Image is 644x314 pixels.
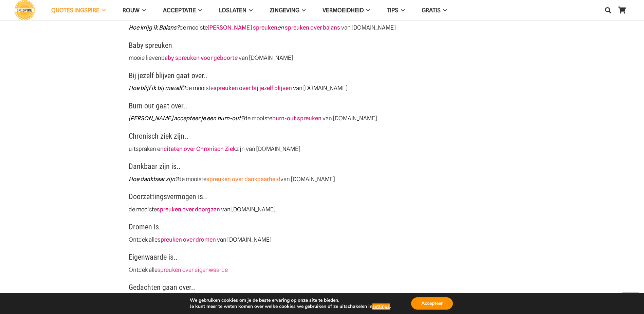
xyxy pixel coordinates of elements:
[387,7,398,14] span: TIPS
[129,115,244,122] strong: [PERSON_NAME] accepteer je een burn-out?
[372,303,390,310] button: settings
[299,2,306,19] span: Zingeving Menu
[129,205,516,214] p: de mooiste van [DOMAIN_NAME]
[190,303,391,310] p: Je kunt meer te weten komen over welke cookies we gebruiken of ze uitschakelen in .
[601,2,615,19] a: Zoeken
[413,2,455,19] a: GRATISGRATIS Menu
[129,71,516,84] h3: Bij jezelf blijven gaat over..
[129,266,516,274] p: Ontdek alle
[157,206,220,213] a: spreuken over doorgaan
[129,114,516,123] p: de mooiste van [DOMAIN_NAME]
[129,162,516,175] h3: Dankbaar zijn is..
[261,2,314,19] a: ZingevingZingeving Menu
[129,132,516,145] h3: Chronisch ziek zijn..
[129,235,516,244] p: Ontdek alle van [DOMAIN_NAME]
[378,2,413,19] a: TIPSTIPS Menu
[129,85,185,91] strong: Hoe blijf ik bij mezelf?
[129,145,516,153] p: uitspraken en zijn van [DOMAIN_NAME]
[129,175,516,184] p: de mooiste van [DOMAIN_NAME]
[277,24,284,31] em: en
[622,292,639,309] a: Terug naar top
[272,115,321,122] a: burn-out spreuken
[99,2,106,19] span: QUOTES INGSPIRE Menu
[129,283,516,296] h3: Gedachten gaan over..
[214,85,292,91] a: spreuken over bij jezelf blijven
[129,23,516,32] p: de mooiste van [DOMAIN_NAME]
[129,24,180,31] strong: Hoe krijg ik Balans?
[51,7,99,14] span: QUOTES INGSPIRE
[208,24,277,31] a: [PERSON_NAME] spreuken
[129,84,516,92] p: de mooiste van [DOMAIN_NAME]
[129,222,516,235] h3: Dromen is..
[219,7,246,14] span: Loslaten
[314,2,378,19] a: VERMOEIDHEIDVERMOEIDHEID Menu
[164,145,236,152] a: citaten over Chronisch Ziek
[398,2,404,19] span: TIPS Menu
[190,297,391,303] p: We gebruiken cookies om je de beste ervaring op onze site te bieden.
[196,2,202,19] span: Acceptatie Menu
[129,41,516,54] h3: Baby spreuken
[123,7,140,14] span: ROUW
[411,297,453,310] button: Accepteer
[163,7,196,14] span: Acceptatie
[140,2,146,19] span: ROUW Menu
[161,54,238,61] a: baby spreuken voor geboorte
[323,7,364,14] span: VERMOEIDHEID
[154,2,210,19] a: AcceptatieAcceptatie Menu
[422,7,441,14] span: GRATIS
[43,2,114,19] a: QUOTES INGSPIREQUOTES INGSPIRE Menu
[129,176,178,182] strong: Hoe dankbaar zijn?
[129,192,516,205] h3: Doorzettingsvermogen is..
[364,2,370,19] span: VERMOEIDHEID Menu
[158,266,228,273] a: spreuken over eigenwaarde
[270,7,299,14] span: Zingeving
[129,252,516,266] h3: Eigenwaarde is..
[129,54,516,62] p: mooie lieven van [DOMAIN_NAME]
[158,236,216,243] a: spreuken over dromen
[206,176,280,182] a: spreuken over dankbaarheid
[114,2,154,19] a: ROUWROUW Menu
[246,2,253,19] span: Loslaten Menu
[210,2,261,19] a: LoslatenLoslaten Menu
[441,2,447,19] span: GRATIS Menu
[285,24,340,31] a: spreuken over balans
[129,101,516,115] h3: Burn-out gaat over..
